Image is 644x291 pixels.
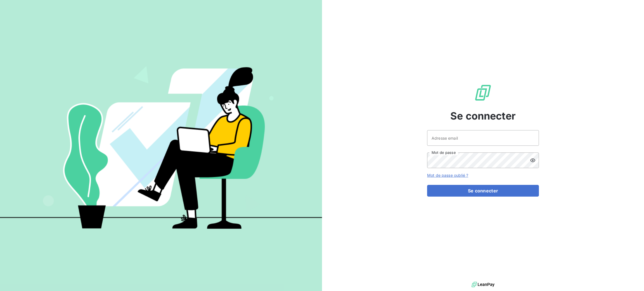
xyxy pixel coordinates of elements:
a: Mot de passe oublié ? [427,173,468,178]
img: Logo LeanPay [474,84,492,102]
img: logo [472,280,494,289]
input: placeholder [427,130,539,146]
button: Se connecter [427,185,539,197]
span: Se connecter [450,108,516,123]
